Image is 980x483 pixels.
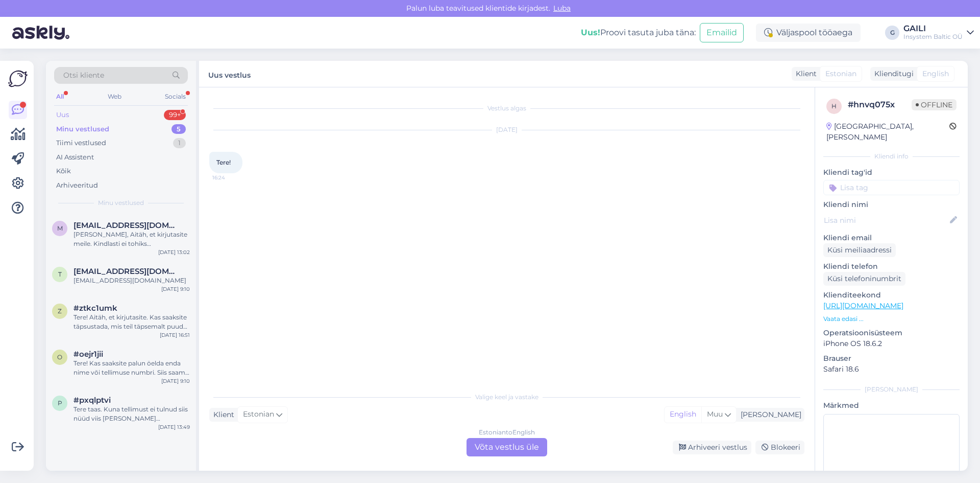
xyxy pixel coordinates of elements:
span: z [58,307,62,315]
span: 16:24 [212,174,251,181]
div: [PERSON_NAME] [737,409,801,420]
div: [DATE] 9:10 [161,285,190,293]
a: [URL][DOMAIN_NAME] [823,301,903,310]
div: Tere taas. Kuna tellimust ei tulnud siis nüüd viis [PERSON_NAME] hommikuse paki ära. Vabandame. [73,405,190,423]
p: Safari 18.6 [823,364,960,375]
p: Märkmed [823,400,960,411]
div: Arhiveeri vestlus [673,441,751,454]
div: GAILI [903,25,963,33]
div: Võta vestlus üle [467,438,547,456]
div: All [54,90,66,103]
p: Kliendi nimi [823,199,960,210]
button: Emailid [700,23,744,42]
span: Muu [707,409,723,419]
span: Luba [550,4,574,13]
div: Kõik [56,166,71,176]
div: AI Assistent [56,152,94,163]
div: [DATE] 16:51 [160,331,190,339]
p: Kliendi email [823,233,960,243]
a: GAILIInsystem Baltic OÜ [903,25,974,41]
div: Blokeeri [755,441,804,454]
p: Brauser [823,353,960,364]
div: Web [106,90,124,103]
div: Küsi meiliaadressi [823,243,896,257]
span: t [58,270,62,278]
div: Tere! Aitäh, et kirjutasite. Kas saaksite täpsustada, mis teil täpsemalt puudu oli? [73,313,190,331]
span: #pxqlptvi [73,396,111,405]
div: Vestlus algas [209,104,804,113]
div: [DATE] 13:49 [158,423,190,431]
input: Lisa nimi [824,215,948,226]
span: English [922,68,949,79]
div: 99+ [164,110,186,120]
p: Kliendi tag'id [823,167,960,178]
div: [DATE] [209,125,804,134]
div: Klient [209,409,234,420]
span: m [57,224,63,232]
div: Proovi tasuta juba täna: [581,27,696,39]
span: #ztkc1umk [73,304,117,313]
p: Operatsioonisüsteem [823,328,960,338]
div: G [885,26,899,40]
b: Uus! [581,28,600,37]
div: English [665,407,701,422]
div: Klient [792,68,817,79]
span: tuulesireli@gmail.com [73,267,180,276]
span: o [57,353,62,361]
div: Socials [163,90,188,103]
div: # hnvq075x [848,99,912,111]
span: #oejr1jii [73,350,103,359]
img: Askly Logo [8,69,28,88]
span: Tere! [216,158,231,166]
span: h [831,102,837,110]
input: Lisa tag [823,180,960,195]
p: Klienditeekond [823,290,960,301]
div: Estonian to English [479,428,535,437]
span: Otsi kliente [63,70,104,81]
div: Väljaspool tööaega [756,24,861,42]
p: iPhone OS 18.6.2 [823,338,960,349]
div: 1 [173,138,186,148]
span: marjo.ilves@mail.ee [73,221,180,230]
div: Klienditugi [870,68,914,79]
div: [DATE] 9:10 [161,377,190,385]
div: Uus [56,110,69,120]
div: Minu vestlused [56,124,109,134]
span: Estonian [243,409,274,420]
div: [GEOGRAPHIC_DATA], [PERSON_NAME] [826,121,949,143]
div: [PERSON_NAME] [823,385,960,394]
label: Uus vestlus [208,67,251,81]
span: Offline [912,99,957,110]
div: Kliendi info [823,152,960,161]
p: Vaata edasi ... [823,314,960,324]
div: [EMAIL_ADDRESS][DOMAIN_NAME] [73,276,190,285]
span: Minu vestlused [98,198,144,208]
div: Tere! Kas saaksite palun öelda enda nime või tellimuse numbri. Siis saame kinnitada kas tellimus ... [73,359,190,377]
div: [PERSON_NAME], Aitäh, et kirjutasite meile. Kindlasti ei tohiks [PERSON_NAME] toodet sees olla. P... [73,230,190,248]
div: Arhiveeritud [56,180,98,191]
div: [DATE] 13:02 [158,248,190,256]
div: Insystem Baltic OÜ [903,33,963,41]
div: Tiimi vestlused [56,138,106,148]
span: p [58,399,62,407]
div: Valige keel ja vastake [209,393,804,402]
div: 5 [171,124,186,134]
div: Küsi telefoninumbrit [823,272,905,286]
span: Estonian [825,68,856,79]
p: Kliendi telefon [823,261,960,272]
